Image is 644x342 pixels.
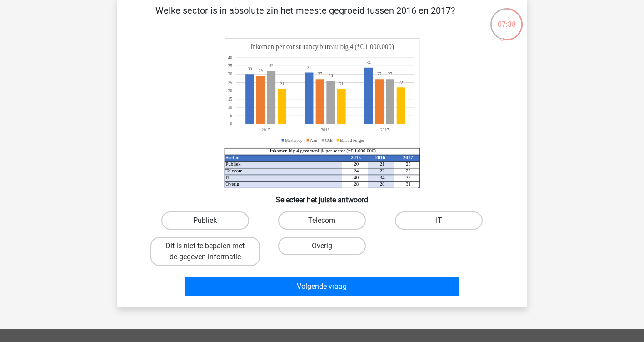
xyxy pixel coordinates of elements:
tspan: 5 [230,113,232,118]
tspan: 0 [230,121,232,126]
tspan: 35 [228,63,232,69]
p: Welke sector is in absolute zin het meeste gegroeid tussen 2016 en 2017? [132,4,479,31]
label: Publiek [161,211,249,230]
tspan: 22 [399,80,403,85]
tspan: 40 [228,55,232,60]
tspan: 2015 [351,155,361,160]
tspan: 30 [228,71,232,77]
tspan: 31 [307,65,311,70]
tspan: 2727 [318,71,381,77]
tspan: 29 [258,68,262,74]
label: IT [395,211,483,230]
tspan: 28 [354,181,359,186]
tspan: 20 [228,88,232,93]
tspan: 25 [405,161,410,166]
tspan: Telecom [225,168,243,173]
tspan: 22 [379,168,384,173]
tspan: Publiek [225,161,241,166]
tspan: IT [225,175,230,180]
tspan: GCB [325,137,333,143]
label: Telecom [278,211,366,230]
h6: Selecteer het juiste antwoord [132,188,513,204]
tspan: 2017 [403,155,413,160]
tspan: 30 [247,66,252,72]
tspan: 34 [366,60,371,65]
tspan: 20 [354,161,359,166]
tspan: 32 [405,175,410,180]
tspan: Inkomen per consultancy bureau big 4 (*€ 1.000.000) [250,43,394,51]
tspan: 28 [379,181,384,186]
tspan: 201520162017 [261,127,389,133]
tspan: 26 [328,73,333,79]
tspan: Boland Rerger [340,137,365,143]
tspan: 24 [354,168,359,173]
tspan: McFlinsey [285,137,303,143]
tspan: 21 [379,161,384,166]
label: Dit is niet te bepalen met de gegeven informatie [150,237,260,266]
tspan: 27 [388,71,392,77]
tspan: 34 [379,175,384,180]
div: 07:38 [489,7,524,30]
tspan: 22 [405,168,410,173]
tspan: 40 [354,175,359,180]
tspan: 25 [228,80,232,85]
tspan: Arm [310,137,317,143]
tspan: Overig [225,181,240,186]
tspan: 32 [269,63,274,69]
tspan: 2121 [280,81,343,87]
tspan: 10 [228,105,232,110]
tspan: Inkomen big 4 gezamenlijk per sector (*€ 1.000.000) [270,148,376,154]
tspan: Sector [225,155,239,160]
button: Volgende vraag [185,277,459,296]
label: Overig [278,237,366,255]
tspan: 15 [228,96,232,102]
tspan: 31 [405,181,410,186]
tspan: 2016 [375,155,385,160]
